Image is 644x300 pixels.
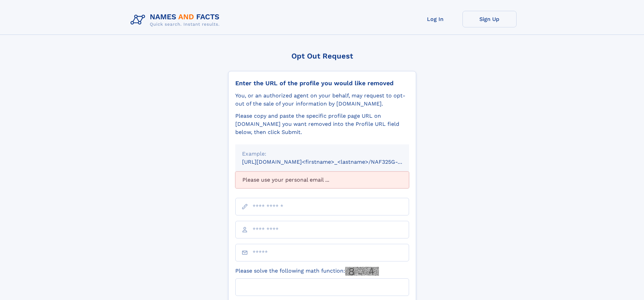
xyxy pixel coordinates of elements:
div: Please use your personal email ... [235,171,409,188]
div: Example: [242,150,402,158]
small: [URL][DOMAIN_NAME]<firstname>_<lastname>/NAF325G-xxxxxxxx [242,159,422,165]
img: Logo Names and Facts [128,11,225,29]
div: Enter the URL of the profile you would like removed [235,79,409,87]
div: Please copy and paste the specific profile page URL on [DOMAIN_NAME] you want removed into the Pr... [235,112,409,136]
a: Sign Up [462,11,517,27]
label: Please solve the following math function: [235,267,379,276]
div: You, or an authorized agent on your behalf, may request to opt-out of the sale of your informatio... [235,92,409,108]
a: Log In [408,11,462,27]
div: Opt Out Request [228,52,416,60]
